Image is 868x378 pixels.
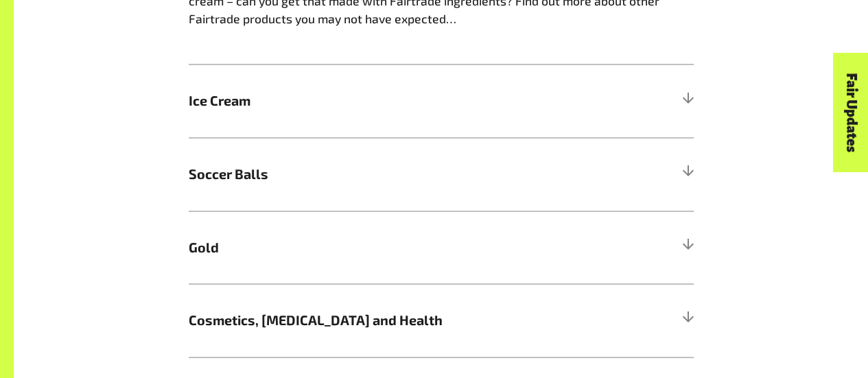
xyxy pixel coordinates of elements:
span: Cosmetics, [MEDICAL_DATA] and Health [189,309,567,330]
span: Ice Cream [189,91,567,111]
span: Gold [189,237,567,257]
span: Soccer Balls [189,163,567,184]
